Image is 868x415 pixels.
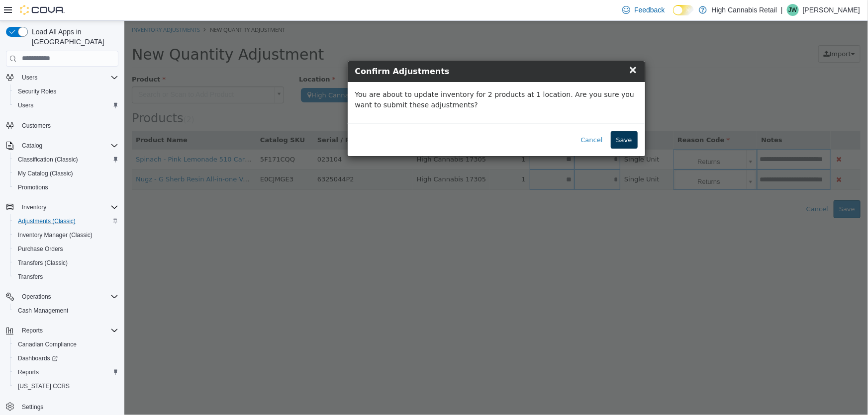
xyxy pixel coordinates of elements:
[781,4,783,16] p: |
[18,217,76,225] span: Adjustments (Classic)
[14,352,118,364] span: Dashboards
[14,229,118,241] span: Inventory Manager (Classic)
[18,325,118,336] span: Reports
[22,122,51,130] span: Customers
[231,69,513,89] p: You are about to update inventory for 2 products at 1 location. Are you sure you want to submit t...
[14,99,118,111] span: Users
[18,201,50,213] button: Inventory
[18,245,63,253] span: Purchase Orders
[14,366,43,378] a: Reports
[18,119,118,132] span: Customers
[18,354,58,362] span: Dashboards
[2,324,122,337] button: Reports
[787,4,799,16] div: Julie Wood
[22,327,43,334] span: Reports
[10,304,122,318] button: Cash Management
[10,270,122,284] button: Transfers
[14,257,118,269] span: Transfers (Classic)
[10,84,122,98] button: Security Roles
[14,271,118,283] span: Transfers
[18,325,47,336] button: Reports
[2,290,122,304] button: Operations
[18,340,77,348] span: Canadian Compliance
[18,156,78,164] span: Classification (Classic)
[18,140,46,152] button: Catalog
[14,338,118,350] span: Canadian Compliance
[2,139,122,153] button: Catalog
[18,307,68,315] span: Cash Management
[10,351,122,365] a: Dashboards
[14,366,118,378] span: Reports
[18,291,118,303] span: Operations
[673,5,694,15] input: Dark Mode
[14,215,118,227] span: Adjustments (Classic)
[14,305,72,317] a: Cash Management
[18,72,41,83] button: Users
[10,379,122,393] button: [US_STATE] CCRS
[14,99,37,111] a: Users
[18,120,55,132] a: Customers
[18,231,93,239] span: Inventory Manager (Classic)
[634,5,665,15] span: Feedback
[451,110,484,128] button: Cancel
[14,380,74,392] a: [US_STATE] CCRS
[10,153,122,166] button: Classification (Classic)
[18,259,68,267] span: Transfers (Classic)
[10,242,122,256] button: Purchase Orders
[486,110,513,128] button: Save
[14,271,47,283] a: Transfers
[2,118,122,133] button: Customers
[14,181,52,193] a: Promotions
[22,203,46,211] span: Inventory
[10,228,122,242] button: Inventory Manager (Classic)
[14,85,118,97] span: Security Roles
[22,403,43,411] span: Settings
[18,183,48,191] span: Promotions
[14,338,81,350] a: Canadian Compliance
[18,201,118,213] span: Inventory
[14,229,96,241] a: Inventory Manager (Classic)
[18,401,47,413] a: Settings
[14,243,118,255] span: Purchase Orders
[18,101,33,109] span: Users
[28,27,118,47] span: Load All Apps in [GEOGRAPHIC_DATA]
[504,43,513,55] span: ×
[10,98,122,112] button: Users
[10,365,122,379] button: Reports
[10,214,122,228] button: Adjustments (Classic)
[14,154,118,166] span: Classification (Classic)
[18,382,70,390] span: [US_STATE] CCRS
[10,180,122,194] button: Promotions
[18,368,39,376] span: Reports
[788,4,797,16] span: JW
[231,45,513,57] h4: Confirm Adjustments
[14,154,82,166] a: Classification (Classic)
[22,142,42,150] span: Catalog
[18,169,73,177] span: My Catalog (Classic)
[2,399,122,414] button: Settings
[14,167,77,179] a: My Catalog (Classic)
[18,273,43,281] span: Transfers
[14,243,67,255] a: Purchase Orders
[18,87,56,95] span: Security Roles
[18,140,118,152] span: Catalog
[2,200,122,214] button: Inventory
[14,167,118,179] span: My Catalog (Classic)
[14,380,118,392] span: Washington CCRS
[18,72,118,83] span: Users
[2,71,122,84] button: Users
[14,305,118,317] span: Cash Management
[712,4,777,16] p: High Cannabis Retail
[14,257,72,269] a: Transfers (Classic)
[10,166,122,180] button: My Catalog (Classic)
[22,74,37,82] span: Users
[14,352,62,364] a: Dashboards
[18,400,118,413] span: Settings
[22,293,51,301] span: Operations
[20,5,65,15] img: Cova
[10,337,122,351] button: Canadian Compliance
[10,256,122,270] button: Transfers (Classic)
[14,85,60,97] a: Security Roles
[803,4,860,16] p: [PERSON_NAME]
